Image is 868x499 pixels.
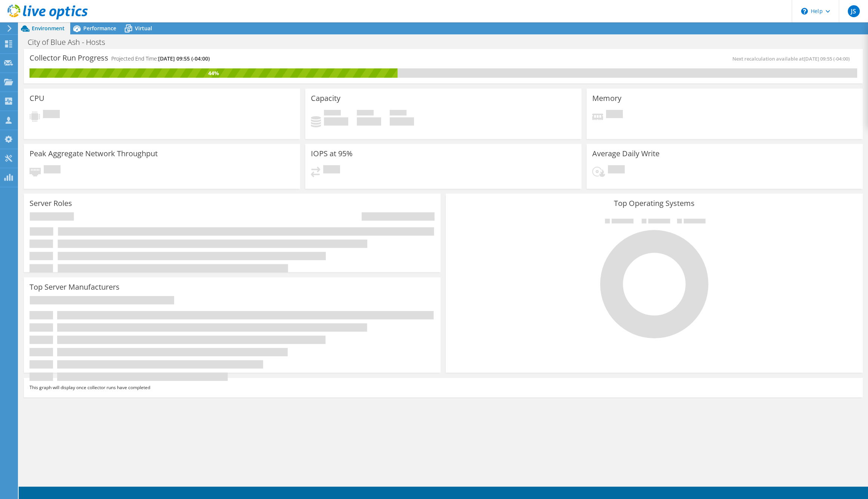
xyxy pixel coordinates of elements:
[135,25,152,32] span: Virtual
[30,150,158,158] h3: Peak Aggregate Network Throughput
[83,25,116,32] span: Performance
[324,110,341,117] span: Used
[592,150,660,158] h3: Average Daily Write
[30,283,120,291] h3: Top Server Manufacturers
[32,25,65,32] span: Environment
[592,94,621,102] h3: Memory
[158,55,210,62] span: [DATE] 09:55 (-04:00)
[848,5,860,17] span: JS
[390,110,407,117] span: Total
[357,110,374,117] span: Free
[323,165,340,175] span: Pending
[804,55,850,62] span: [DATE] 09:55 (-04:00)
[608,165,625,175] span: Pending
[111,55,210,63] h4: Projected End Time:
[24,38,117,46] h1: City of Blue Ash - Hosts
[801,8,808,15] svg: \n
[30,199,72,207] h3: Server Roles
[606,110,623,120] span: Pending
[357,117,381,126] h4: 0 GiB
[24,378,863,397] div: This graph will display once collector runs have completed
[732,55,853,62] span: Next recalculation available at
[30,94,44,102] h3: CPU
[311,94,340,102] h3: Capacity
[451,199,857,207] h3: Top Operating Systems
[390,117,414,126] h4: 0 GiB
[43,110,60,120] span: Pending
[311,150,353,158] h3: IOPS at 95%
[30,69,398,77] div: 44%
[324,117,348,126] h4: 0 GiB
[44,165,61,175] span: Pending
